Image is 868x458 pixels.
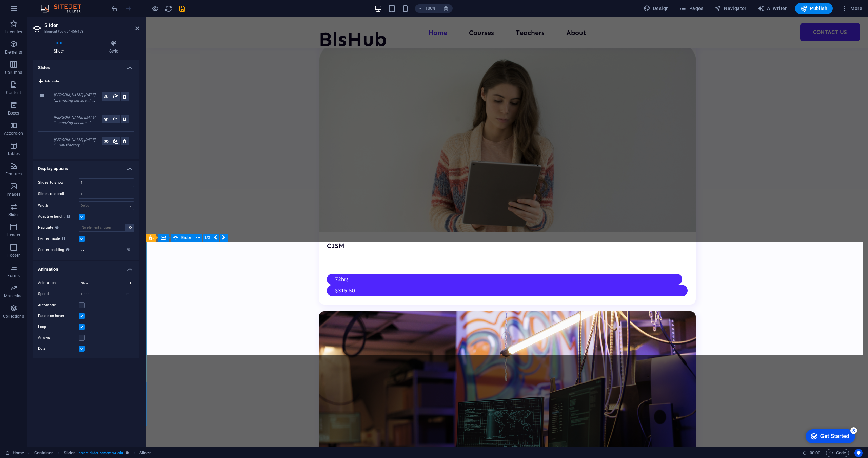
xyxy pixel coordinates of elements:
p: Marketing [4,293,23,299]
label: Navigate [38,224,79,232]
button: undo [110,4,118,13]
div: Get Started [20,7,49,14]
em: [PERSON_NAME] [DATE] “...amazing service...” ... [54,115,95,125]
p: Footer [7,253,20,258]
label: Loop [38,323,79,331]
label: Arrows [38,334,79,342]
p: Boxes [8,110,19,116]
i: Undo: Change image (Ctrl+Z) [111,5,118,13]
h4: Slides [33,60,139,72]
button: AI Writer [755,3,790,14]
label: Pause on hover [38,312,79,320]
em: [PERSON_NAME] [DATE] “...Satisfactory...” ... [54,138,95,148]
label: Slides to show [38,181,79,184]
label: Center mode [38,235,79,243]
label: Dots [38,345,79,353]
p: Collections [3,314,24,319]
nav: breadcrumb [34,449,151,457]
h4: Display options [33,161,139,173]
img: Editor Logo [39,4,90,13]
span: . preset-slider-content-v3-edu [78,449,123,457]
div: 3 [50,1,57,8]
span: Click to select. Double-click to edit [139,449,151,457]
span: Navigator [714,5,747,12]
i: This element is a customizable preset [126,451,129,455]
p: Header [7,232,20,238]
button: More [838,3,865,14]
span: : [814,450,815,455]
p: Columns [5,70,22,75]
button: 100% [415,4,439,13]
span: Click to select. Double-click to edit [34,449,53,457]
button: Code [826,449,849,457]
p: Tables [7,151,20,157]
i: Save (Ctrl+S) [178,5,186,13]
label: Adaptive height [38,213,79,221]
div: Design (Ctrl+Alt+Y) [641,3,672,14]
label: Width [38,204,79,207]
span: Add slide [45,77,59,85]
p: Favorites [5,29,22,35]
a: CISM72hrs$315.50 [172,27,549,288]
h6: Session time [803,449,821,457]
span: Design [644,5,669,12]
h4: Animation [33,261,139,273]
h2: Slider [44,22,139,28]
span: Pages [679,5,703,12]
i: On resize automatically adjust zoom level to fit chosen device. [443,5,449,12]
div: Get Started 3 items remaining, 40% complete [5,3,55,18]
button: save [178,4,186,13]
a: Click to cancel selection. Double-click to open Pages [5,449,24,457]
button: Navigator [712,3,749,14]
p: Accordion [4,131,23,136]
h4: Style [88,40,139,54]
button: Design [641,3,672,14]
button: 1/3 [203,234,211,242]
h6: 100% [425,4,436,13]
button: Add slide [38,77,60,85]
label: Automatic [38,301,79,309]
span: 00 00 [810,449,820,457]
label: Speed [38,292,79,296]
label: Slides to scroll [38,192,79,196]
input: No element chosen [79,224,126,232]
button: reload [164,4,173,13]
em: [PERSON_NAME] [DATE] “...amazing service...” ... [54,93,95,103]
i: Reload page [165,5,173,13]
h3: Element #ed-751456453 [44,28,126,35]
p: Images [7,192,21,197]
span: Click to select. Double-click to edit [64,449,75,457]
h4: Slider [33,40,88,54]
p: Content [6,90,21,96]
span: AI Writer [757,5,787,12]
span: Publish [801,5,827,12]
button: Publish [795,3,833,14]
p: Features [5,171,22,177]
span: Code [829,449,846,457]
button: Click here to leave preview mode and continue editing [151,4,159,13]
p: Forms [7,273,20,278]
label: Animation [38,279,79,287]
button: Pages [677,3,706,14]
button: Usercentrics [854,449,863,457]
p: Elements [5,49,22,55]
label: Center padding [38,248,79,252]
p: Slider [8,212,19,217]
span: Slider [181,236,191,240]
span: More [841,5,862,12]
